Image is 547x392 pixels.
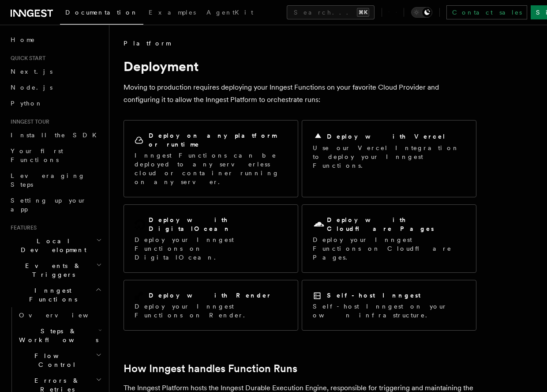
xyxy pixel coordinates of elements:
a: Setting up your app [7,192,104,217]
span: Examples [149,9,196,16]
button: Search...⌘K [287,5,375,19]
button: Events & Triggers [7,258,104,283]
p: Deploy your Inngest Functions on Render. [135,302,287,320]
a: Deploy with VercelUse our Vercel Integration to deploy your Inngest Functions. [302,120,476,197]
span: AgentKit [206,9,253,16]
button: Inngest Functions [7,283,104,307]
span: Node.js [11,84,52,91]
span: Next.js [11,68,52,75]
h2: Deploy with DigitalOcean [149,215,287,233]
a: Self-host InngestSelf-host Inngest on your own infrastructure. [302,280,476,331]
span: Flow Control [15,351,96,369]
button: Toggle dark mode [411,7,432,18]
a: Overview [15,307,104,323]
a: Home [7,32,104,48]
span: Home [11,35,35,44]
span: Setting up your app [11,197,86,213]
p: Deploy your Inngest Functions on DigitalOcean. [135,235,287,262]
span: Platform [124,39,170,48]
span: Inngest Functions [7,286,95,304]
a: Documentation [60,3,143,25]
span: Quick start [7,55,45,62]
h1: Deployment [124,58,476,74]
a: Next.js [7,64,104,79]
span: Documentation [65,9,138,16]
a: Deploy with Cloudflare PagesDeploy your Inngest Functions on Cloudflare Pages. [302,204,476,273]
span: Steps & Workflows [15,327,98,344]
span: Your first Functions [11,147,63,163]
a: Install the SDK [7,127,104,143]
p: Moving to production requires deploying your Inngest Functions on your favorite Cloud Provider an... [124,81,476,106]
kbd: ⌘K [357,8,369,17]
span: Features [7,224,37,231]
p: Inngest Functions can be deployed to any serverless cloud or container running on any server. [135,151,287,186]
h2: Deploy with Render [149,291,272,300]
a: Deploy on any platform or runtimeInngest Functions can be deployed to any serverless cloud or con... [124,120,298,197]
button: Flow Control [15,348,104,373]
p: Use our Vercel Integration to deploy your Inngest Functions. [313,143,465,170]
p: Self-host Inngest on your own infrastructure. [313,302,465,320]
svg: Cloudflare [313,219,325,231]
span: Events & Triggers [7,261,96,279]
h2: Deploy with Vercel [327,132,446,141]
h2: Deploy with Cloudflare Pages [327,215,465,233]
span: Overview [19,312,110,319]
a: Examples [143,3,201,24]
h2: Self-host Inngest [327,291,420,300]
a: AgentKit [201,3,259,24]
span: Install the SDK [11,132,102,139]
span: Python [11,100,43,107]
a: Contact sales [446,5,527,19]
span: Leveraging Steps [11,172,85,188]
a: Your first Functions [7,143,104,168]
button: Steps & Workflows [15,323,104,348]
button: Local Development [7,233,104,258]
h2: Deploy on any platform or runtime [149,131,287,149]
a: Node.js [7,79,104,95]
a: How Inngest handles Function Runs [124,362,297,375]
a: Deploy with DigitalOceanDeploy your Inngest Functions on DigitalOcean. [124,204,298,273]
a: Python [7,95,104,111]
span: Local Development [7,237,96,254]
span: Inngest tour [7,118,49,125]
a: Leveraging Steps [7,168,104,192]
p: Deploy your Inngest Functions on Cloudflare Pages. [313,235,465,262]
a: Deploy with RenderDeploy your Inngest Functions on Render. [124,280,298,331]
